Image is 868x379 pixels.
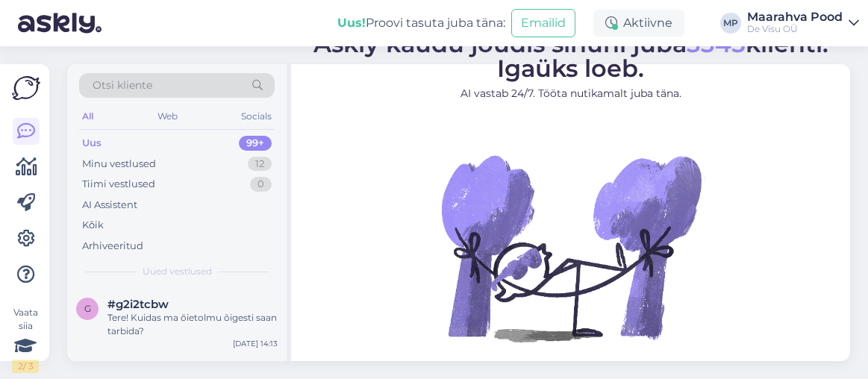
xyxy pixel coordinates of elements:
[511,9,575,37] button: Emailid
[82,198,137,213] div: AI Assistent
[79,107,96,126] div: All
[82,218,104,233] div: Kõik
[747,11,843,23] div: Maarahva Pood
[82,177,155,192] div: Tiimi vestlused
[313,86,828,101] p: AI vastab 24/7. Tööta nutikamalt juba täna.
[248,157,272,172] div: 12
[593,10,684,37] div: Aktiivne
[313,29,828,83] span: Askly kaudu jõudis sinuni juba klienti. Igaüks loeb.
[82,239,143,254] div: Arhiveeritud
[337,14,505,32] div: Proovi tasuta juba täna:
[747,23,843,35] div: De Visu OÜ
[747,11,859,35] a: Maarahva PoodDe Visu OÜ
[12,306,39,373] div: Vaata siia
[82,157,156,172] div: Minu vestlused
[107,311,278,338] div: Tere! Kuidas ma õietolmu õigesti saan tarbida?
[143,265,212,278] span: Uued vestlused
[12,76,40,100] img: Askly Logo
[250,177,272,192] div: 0
[154,107,181,126] div: Web
[720,13,741,34] div: MP
[84,303,91,314] span: g
[233,338,278,349] div: [DATE] 14:13
[93,78,152,93] span: Otsi kliente
[12,360,39,373] div: 2 / 3
[82,136,102,151] div: Uus
[238,107,275,126] div: Socials
[337,16,366,30] b: Uus!
[107,298,169,311] span: #g2i2tcbw
[239,136,272,151] div: 99+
